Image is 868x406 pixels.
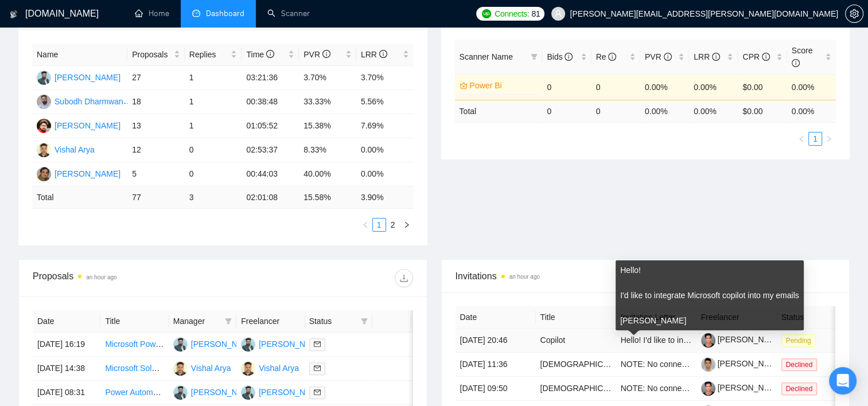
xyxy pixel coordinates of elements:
div: [PERSON_NAME] [55,71,120,84]
li: Next Page [400,218,414,232]
span: Declined [781,382,818,395]
td: 0.00 % [689,100,738,122]
td: Copilot [536,329,616,353]
span: filter [361,318,368,325]
span: info-circle [266,50,274,58]
span: crown [460,81,468,89]
img: VA [37,143,51,157]
a: Declined [781,360,822,369]
td: 3.90 % [356,186,414,209]
th: Freelancer [236,310,304,333]
span: PVR [303,50,330,59]
button: setting [845,5,863,23]
td: 0 [591,100,640,122]
td: 0.00% [356,138,414,162]
span: mail [314,341,321,348]
td: 03:21:36 [242,66,299,90]
span: filter [223,313,234,330]
span: right [826,135,832,142]
span: info-circle [565,53,573,61]
td: 13 [127,114,185,138]
a: [PERSON_NAME] [701,359,784,368]
a: [PERSON_NAME] [701,383,784,392]
td: Total [455,100,543,122]
td: [DATE] 14:38 [33,357,100,381]
td: 02:53:37 [242,138,299,162]
a: setting [845,9,863,18]
img: c1l35a9Aytt3Sa9pOyPbUdR79EW5LgJ2Q-FDZRwAvbktYYJ1lsYMtIF7bHC_E378fh [701,381,715,396]
img: logo [10,5,18,24]
td: 0 [591,74,640,100]
th: Status [777,306,857,329]
span: Manager [173,315,220,327]
span: info-circle [712,53,720,61]
td: 0.00 % [640,100,689,122]
td: 02:01:08 [242,186,299,209]
a: 1 [809,132,822,145]
td: $0.00 [738,74,787,100]
div: Vishal Arya [259,362,299,374]
td: 0.00% [689,74,738,100]
span: user [554,10,562,18]
th: Name [32,44,127,66]
button: right [822,132,836,146]
img: c1atK1_2mZLpS3ChAgrjXiABiYbzwJdaD7wqKFYGgnTH1UHfDPWZDZMRoH1NmTtCOS [701,357,715,372]
div: Vishal Arya [55,143,95,156]
time: an hour ago [86,274,116,280]
th: Date [33,310,100,333]
td: 15.58 % [299,186,356,209]
img: AS [241,385,255,400]
span: filter [528,48,540,65]
td: 0.00 % [787,100,836,122]
div: [PERSON_NAME] [191,338,257,350]
td: 00:44:03 [242,162,299,186]
td: 1 [185,114,242,138]
th: Proposals [127,44,185,66]
img: AS [173,337,188,352]
span: LRR [361,50,387,59]
img: SD [37,95,51,109]
td: 01:05:52 [242,114,299,138]
a: AS[PERSON_NAME] [241,387,325,396]
span: info-circle [792,59,800,67]
span: 81 [531,7,540,20]
th: Replies [185,44,242,66]
td: 0 [185,162,242,186]
td: 7.69% [356,114,414,138]
div: [PERSON_NAME] [55,119,120,132]
span: Replies [189,48,229,61]
span: Status [309,315,356,327]
span: Time [246,50,274,59]
a: Microsoft Solutions Architect – SME Digital Transformation (M365, BI, Automation) [105,364,397,373]
td: 1 [185,90,242,114]
span: info-circle [322,50,330,58]
div: [PERSON_NAME] [259,338,325,350]
div: Hello! I'd like to integrate Microsoft copilot into my emails [PERSON_NAME] [620,264,799,327]
td: Power Automate, Solutions for Advanced Config Tables and Approvals across environments. [100,381,168,405]
span: Dashboard [206,9,244,18]
td: 40.00% [299,162,356,186]
span: dashboard [192,9,200,17]
a: VAVishal Arya [37,145,95,154]
td: [DATE] 11:36 [456,353,536,377]
td: 1 [185,66,242,90]
span: info-circle [762,53,770,61]
span: mail [314,365,321,372]
img: c1l35a9Aytt3Sa9pOyPbUdR79EW5LgJ2Q-FDZRwAvbktYYJ1lsYMtIF7bHC_E378fh [701,333,715,348]
a: Pending [781,335,820,345]
div: Vishal Arya [191,362,231,374]
span: Re [596,52,617,61]
li: 2 [386,218,400,232]
td: Microsoft Solutions Architect – SME Digital Transformation (M365, BI, Automation) [100,357,168,381]
a: AS[PERSON_NAME] [241,339,325,348]
td: 12 [127,138,185,162]
span: Proposals [132,48,172,61]
td: 33.33% [299,90,356,114]
li: 1 [808,132,822,146]
td: 5 [127,162,185,186]
span: info-circle [664,53,672,61]
td: 3.70% [299,66,356,90]
span: info-circle [608,53,616,61]
button: right [400,218,414,232]
td: [DATE] 09:50 [456,377,536,401]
